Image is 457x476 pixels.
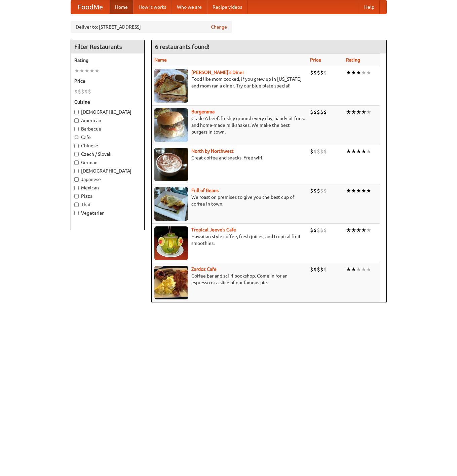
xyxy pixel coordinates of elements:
[359,0,380,14] a: Help
[346,226,351,234] li: ★
[74,210,141,216] label: Vegetarian
[320,266,323,273] li: $
[154,115,305,135] p: Grade A beef, freshly ground every day, hand-cut fries, and home-made milkshakes. We make the bes...
[154,108,188,142] img: burgerama.jpg
[155,43,210,50] ng-pluralize: 6 restaurants found!
[74,201,141,208] label: Thai
[361,69,366,76] li: ★
[351,266,356,273] li: ★
[351,187,356,194] li: ★
[74,99,141,105] h5: Cuisine
[74,151,141,157] label: Czech / Slovak
[74,177,79,182] input: Japanese
[317,187,320,194] li: $
[320,69,323,76] li: $
[313,187,317,194] li: $
[74,142,141,149] label: Chinese
[356,187,361,194] li: ★
[74,211,79,215] input: Vegetarian
[323,266,327,273] li: $
[191,266,217,272] a: Zardoz Cafe
[89,67,94,74] li: ★
[191,148,234,154] a: North by Northwest
[74,118,79,123] input: American
[79,67,84,74] li: ★
[78,88,81,95] li: $
[320,108,323,116] li: $
[313,148,317,155] li: $
[71,40,144,53] h4: Filter Restaurants
[154,233,305,247] p: Hawaiian style coffee, fresh juices, and tropical fruit smoothies.
[356,108,361,116] li: ★
[154,148,188,181] img: north.jpg
[366,266,371,273] li: ★
[317,266,320,273] li: $
[74,88,78,95] li: $
[320,148,323,155] li: $
[356,226,361,234] li: ★
[323,226,327,234] li: $
[310,226,313,234] li: $
[71,21,232,33] div: Deliver to: [STREET_ADDRESS]
[361,108,366,116] li: ★
[74,169,79,173] input: [DEMOGRAPHIC_DATA]
[313,226,317,234] li: $
[154,187,188,221] img: beans.jpg
[154,76,305,89] p: Food like mom cooked, if you grew up in [US_STATE] and mom ran a diner. Try our blue plate special!
[361,266,366,273] li: ★
[317,148,320,155] li: $
[74,193,141,199] label: Pizza
[310,187,313,194] li: $
[154,266,188,299] img: zardoz.jpg
[323,69,327,76] li: $
[154,69,188,103] img: sallys.jpg
[323,187,327,194] li: $
[84,67,89,74] li: ★
[361,148,366,155] li: ★
[361,226,366,234] li: ★
[74,176,141,183] label: Japanese
[313,69,317,76] li: $
[313,108,317,116] li: $
[351,69,356,76] li: ★
[310,69,313,76] li: $
[310,266,313,273] li: $
[74,159,141,166] label: German
[191,109,215,114] a: Burgerama
[211,24,227,30] a: Change
[313,266,317,273] li: $
[133,0,172,14] a: How it works
[361,187,366,194] li: ★
[154,57,167,63] a: Name
[74,194,79,198] input: Pizza
[84,88,88,95] li: $
[110,0,133,14] a: Home
[366,148,371,155] li: ★
[191,70,244,75] a: [PERSON_NAME]'s Diner
[317,69,320,76] li: $
[366,108,371,116] li: ★
[346,187,351,194] li: ★
[74,110,79,114] input: [DEMOGRAPHIC_DATA]
[154,194,305,207] p: We roast on premises to give you the best cup of coffee in town.
[320,226,323,234] li: $
[74,67,79,74] li: ★
[154,272,305,286] p: Coffee bar and sci-fi bookshop. Come in for an espresso or a slice of our famous pie.
[74,186,79,190] input: Mexican
[317,226,320,234] li: $
[351,148,356,155] li: ★
[366,187,371,194] li: ★
[366,226,371,234] li: ★
[154,154,305,161] p: Great coffee and snacks. Free wifi.
[74,203,79,207] input: Thai
[346,108,351,116] li: ★
[351,226,356,234] li: ★
[356,69,361,76] li: ★
[191,188,219,193] a: Full of Beans
[74,134,141,141] label: Cafe
[191,227,236,232] a: Tropical Jeeve's Cafe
